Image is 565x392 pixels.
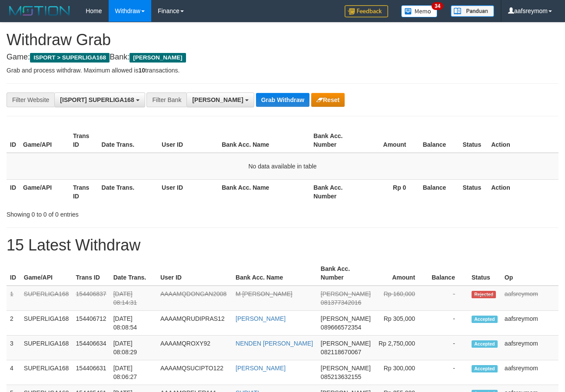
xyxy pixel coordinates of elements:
[321,315,371,322] span: [PERSON_NAME]
[20,261,73,286] th: Game/API
[130,53,186,63] span: [PERSON_NAME]
[157,360,232,385] td: AAAAMQSUCIPTO122
[110,311,157,336] td: [DATE] 08:08:54
[20,336,73,360] td: SUPERLIGA168
[345,5,388,17] img: Feedback.jpg
[7,311,20,336] td: 2
[428,286,468,311] td: -
[20,128,70,153] th: Game/API
[321,365,371,372] span: [PERSON_NAME]
[236,340,313,347] a: NENDEN [PERSON_NAME]
[73,261,110,286] th: Trans ID
[7,92,54,107] div: Filter Website
[7,336,20,360] td: 3
[501,261,558,286] th: Op
[157,286,232,311] td: AAAAMQDONGAN2008
[70,128,98,153] th: Trans ID
[186,92,254,107] button: [PERSON_NAME]
[146,92,186,107] div: Filter Bank
[428,311,468,336] td: -
[374,311,428,336] td: Rp 305,000
[432,2,443,10] span: 34
[459,128,488,153] th: Status
[401,5,438,17] img: Button%20Memo.svg
[7,53,558,62] h4: Game: Bank:
[321,340,371,347] span: [PERSON_NAME]
[192,96,243,103] span: [PERSON_NAME]
[20,286,73,311] td: SUPERLIGA168
[158,179,218,204] th: User ID
[236,290,292,297] a: M [PERSON_NAME]
[321,349,361,356] span: Copy 082118670067 to clipboard
[157,311,232,336] td: AAAAMQRUDIPRAS12
[158,128,218,153] th: User ID
[7,179,20,204] th: ID
[7,4,73,17] img: MOTION_logo.png
[73,311,110,336] td: 154406712
[310,128,360,153] th: Bank Acc. Number
[7,360,20,385] td: 4
[218,128,310,153] th: Bank Acc. Name
[428,261,468,286] th: Balance
[374,336,428,360] td: Rp 2,750,000
[110,336,157,360] td: [DATE] 08:08:29
[321,299,361,306] span: Copy 081377342016 to clipboard
[110,261,157,286] th: Date Trans.
[317,261,374,286] th: Bank Acc. Number
[60,96,134,103] span: [ISPORT] SUPERLIGA168
[501,336,558,360] td: aafsreymom
[419,179,459,204] th: Balance
[110,286,157,311] td: [DATE] 08:14:31
[7,261,20,286] th: ID
[110,360,157,385] td: [DATE] 08:06:27
[7,31,558,49] h1: Withdraw Grab
[501,286,558,311] td: aafsreymom
[501,311,558,336] td: aafsreymom
[30,53,110,63] span: ISPORT > SUPERLIGA168
[70,179,98,204] th: Trans ID
[7,286,20,311] td: 1
[7,153,558,180] td: No data available in table
[459,179,488,204] th: Status
[468,261,501,286] th: Status
[98,179,158,204] th: Date Trans.
[54,92,145,107] button: [ISPORT] SUPERLIGA168
[428,336,468,360] td: -
[360,179,419,204] th: Rp 0
[236,315,286,322] a: [PERSON_NAME]
[218,179,310,204] th: Bank Acc. Name
[20,360,73,385] td: SUPERLIGA168
[232,261,317,286] th: Bank Acc. Name
[360,128,419,153] th: Amount
[98,128,158,153] th: Date Trans.
[138,67,145,74] strong: 10
[472,365,498,372] span: Accepted
[374,286,428,311] td: Rp 160,000
[374,261,428,286] th: Amount
[157,336,232,360] td: AAAAMQROXY92
[321,324,361,331] span: Copy 089666572354 to clipboard
[472,291,496,298] span: Rejected
[428,360,468,385] td: -
[157,261,232,286] th: User ID
[7,207,229,219] div: Showing 0 to 0 of 0 entries
[472,316,498,323] span: Accepted
[73,360,110,385] td: 154406631
[7,128,20,153] th: ID
[236,365,286,372] a: [PERSON_NAME]
[256,93,309,107] button: Grab Withdraw
[488,179,558,204] th: Action
[451,5,494,17] img: panduan.png
[20,311,73,336] td: SUPERLIGA168
[311,93,345,107] button: Reset
[7,237,558,254] h1: 15 Latest Withdraw
[321,373,361,380] span: Copy 085213632155 to clipboard
[488,128,558,153] th: Action
[20,179,70,204] th: Game/API
[472,340,498,348] span: Accepted
[419,128,459,153] th: Balance
[374,360,428,385] td: Rp 300,000
[310,179,360,204] th: Bank Acc. Number
[73,336,110,360] td: 154406634
[321,290,371,297] span: [PERSON_NAME]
